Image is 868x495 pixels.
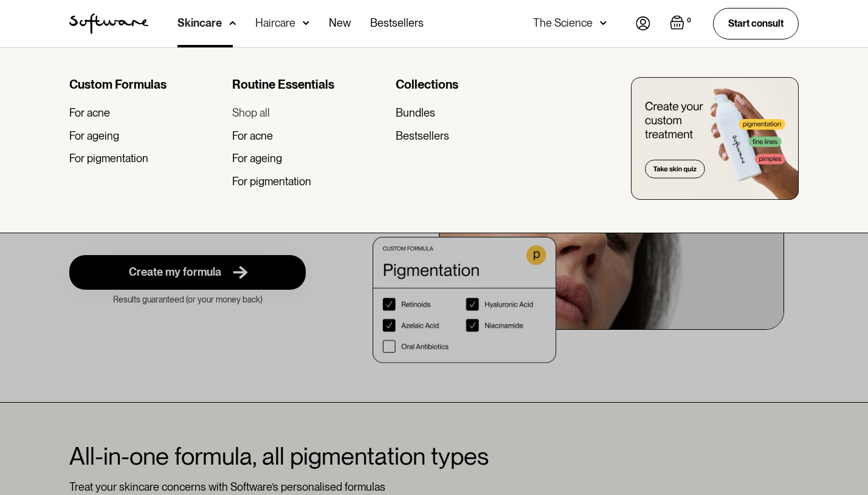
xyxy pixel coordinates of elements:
[255,17,295,29] div: Haircare
[396,106,435,120] div: Bundles
[69,152,148,165] div: For pigmentation
[177,17,222,29] div: Skincare
[232,106,385,120] a: Shop all
[396,129,449,143] div: Bestsellers
[69,152,222,165] a: For pigmentation
[69,129,222,143] a: For ageing
[713,8,799,39] a: Start consult
[232,152,282,165] div: For ageing
[600,17,607,29] img: arrow down
[69,77,222,92] div: Custom Formulas
[69,106,222,120] a: For acne
[69,106,110,120] div: For acne
[303,17,309,29] img: arrow down
[232,106,270,120] div: Shop all
[232,129,273,143] div: For acne
[69,129,119,143] div: For ageing
[684,15,694,26] div: 0
[396,77,549,92] div: Collections
[232,175,311,188] div: For pigmentation
[69,13,148,34] a: home
[232,77,385,92] div: Routine Essentials
[232,152,385,165] a: For ageing
[396,106,549,120] a: Bundles
[232,175,385,188] a: For pigmentation
[396,129,549,143] a: Bestsellers
[631,77,799,200] img: create you custom treatment bottle
[69,13,148,34] img: Software Logo
[670,15,694,32] a: Open empty cart
[232,129,385,143] a: For acne
[229,17,236,29] img: arrow down
[533,17,593,29] div: The Science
